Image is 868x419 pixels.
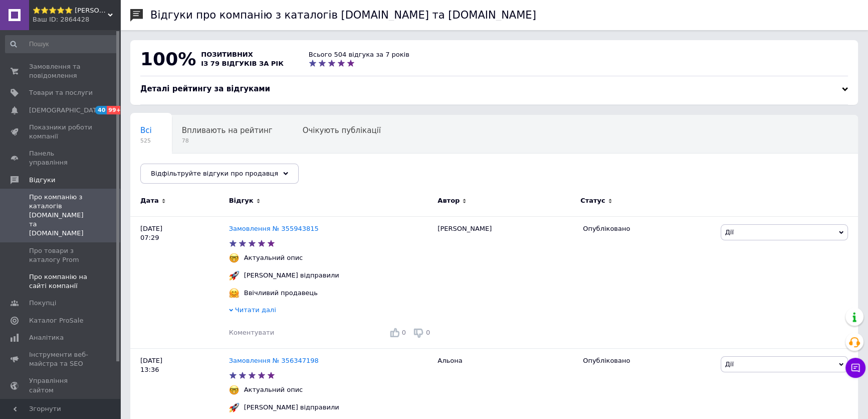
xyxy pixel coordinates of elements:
[29,350,93,368] span: Інструменти веб-майстра та SEO
[242,403,342,412] div: [PERSON_NAME] відправили
[29,376,93,394] span: Управління сайтом
[29,106,103,115] span: [DEMOGRAPHIC_DATA]
[29,333,64,342] span: Аналітика
[33,15,120,24] div: Ваш ID: 2864428
[33,6,108,15] span: ⭐️⭐️⭐️⭐️⭐️ Toby-Market
[229,357,319,364] a: Замовлення № 356347198
[29,246,93,264] span: Про товари з каталогу Prom
[229,306,433,317] div: Читати далі
[309,50,409,59] div: Всього 504 відгука за 7 років
[182,126,273,135] span: Впливають на рейтинг
[725,360,734,368] span: Дії
[140,49,196,69] span: 100%
[95,106,107,114] span: 40
[229,196,254,205] span: Відгук
[29,62,93,80] span: Замовлення та повідомлення
[182,137,273,145] span: 78
[29,272,93,291] span: Про компанію на сайті компанії
[583,356,713,365] div: Опубліковано
[229,329,274,336] span: Коментувати
[29,316,83,325] span: Каталог ProSale
[229,288,239,298] img: :hugging_face:
[229,225,319,232] a: Замовлення № 355943815
[229,328,274,337] div: Коментувати
[140,196,159,205] span: Дата
[29,176,55,185] span: Відгуки
[140,84,270,93] span: Деталі рейтингу за відгуками
[130,154,262,192] div: Опубліковані без коментаря
[303,126,381,135] span: Очікують публікації
[229,402,239,412] img: :rocket:
[845,358,865,378] button: Чат з покупцем
[140,84,848,94] div: Деталі рейтингу за відгуками
[235,306,276,314] span: Читати далі
[150,9,536,21] h1: Відгуки про компанію з каталогів [DOMAIN_NAME] та [DOMAIN_NAME]
[29,193,93,238] span: Про компанію з каталогів [DOMAIN_NAME] та [DOMAIN_NAME]
[402,329,406,336] span: 0
[580,196,605,205] span: Статус
[725,228,734,236] span: Дії
[229,385,239,395] img: :nerd_face:
[438,196,460,205] span: Автор
[242,253,306,262] div: Актуальний опис
[426,329,430,336] span: 0
[242,289,320,298] div: Ввічливий продавець
[140,126,152,135] span: Всі
[107,106,123,114] span: 99+
[29,88,93,97] span: Товари та послуги
[130,216,229,348] div: [DATE] 07:29
[583,224,713,233] div: Опубліковано
[140,164,242,173] span: Опубліковані без комен...
[229,253,239,263] img: :nerd_face:
[242,271,342,280] div: [PERSON_NAME] відправили
[29,299,56,308] span: Покупці
[140,137,152,145] span: 525
[229,270,239,281] img: :rocket:
[201,51,253,58] span: позитивних
[432,216,578,348] div: [PERSON_NAME]
[242,385,306,394] div: Актуальний опис
[151,170,278,177] span: Відфільтруйте відгуки про продавця
[29,123,93,141] span: Показники роботи компанії
[201,60,284,67] span: із 79 відгуків за рік
[5,35,118,53] input: Пошук
[29,149,93,167] span: Панель управління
